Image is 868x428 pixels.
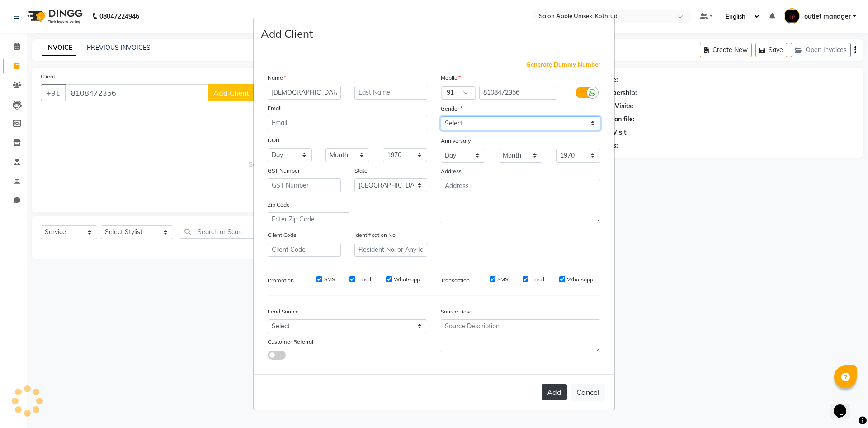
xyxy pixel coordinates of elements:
[441,74,461,82] label: Mobile
[268,231,297,239] label: Client Code
[441,276,470,284] label: Transaction
[268,86,341,100] input: First Name
[268,276,294,284] label: Promotion
[268,167,300,175] label: GST Number
[354,231,397,239] label: Identification No.
[497,275,508,284] label: SMS
[268,212,349,226] input: Enter Zip Code
[354,167,368,175] label: State
[268,178,341,192] input: GST Number
[268,104,282,112] label: Email
[542,384,567,400] button: Add
[268,338,313,346] label: Customer Referral
[567,275,593,284] label: Whatsapp
[324,275,335,284] label: SMS
[268,74,286,82] label: Name
[526,60,600,69] span: Generate Dummy Number
[441,105,462,113] label: Gender
[268,116,427,130] input: Email
[268,136,279,144] label: DOB
[441,137,471,145] label: Anniversary
[441,167,462,175] label: Address
[830,392,859,419] iframe: chat widget
[354,243,428,257] input: Resident No. or Any Id
[479,86,557,100] input: Mobile
[268,243,341,257] input: Client Code
[261,25,313,42] h4: Add Client
[268,308,299,316] label: Lead Source
[268,201,290,209] label: Zip Code
[354,86,428,100] input: Last Name
[530,275,544,284] label: Email
[394,275,420,284] label: Whatsapp
[571,384,605,401] button: Cancel
[441,308,472,316] label: Source Desc
[357,275,371,284] label: Email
